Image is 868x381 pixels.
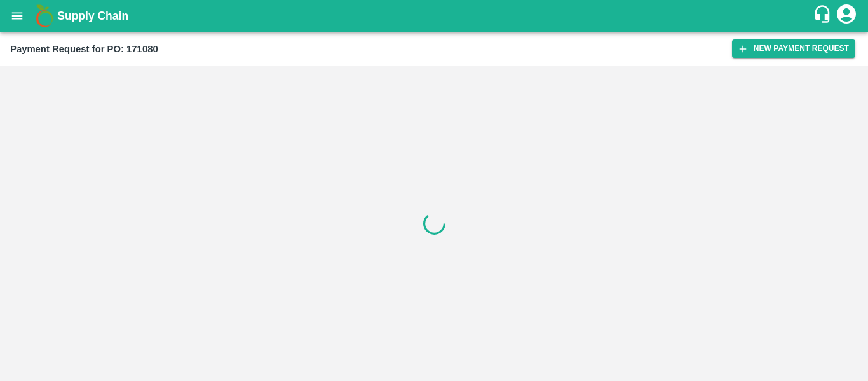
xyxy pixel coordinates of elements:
button: open drawer [3,1,32,31]
a: Supply Chain [57,7,813,25]
img: logo [32,3,57,29]
b: Supply Chain [57,10,128,22]
div: account of current user [835,3,858,29]
b: Payment Request for PO: 171080 [10,44,158,54]
button: New Payment Request [732,39,855,58]
div: customer-support [813,4,835,27]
